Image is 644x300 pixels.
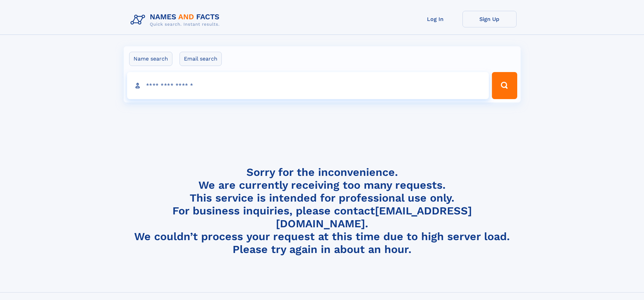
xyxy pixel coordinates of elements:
[462,11,517,27] a: Sign Up
[408,11,462,27] a: Log In
[276,204,472,230] a: [EMAIL_ADDRESS][DOMAIN_NAME]
[129,52,172,66] label: Name search
[492,72,517,99] button: Search Button
[128,166,517,256] h4: Sorry for the inconvenience. We are currently receiving too many requests. This service is intend...
[180,52,222,66] label: Email search
[128,11,225,29] img: Logo Names and Facts
[127,72,489,99] input: search input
